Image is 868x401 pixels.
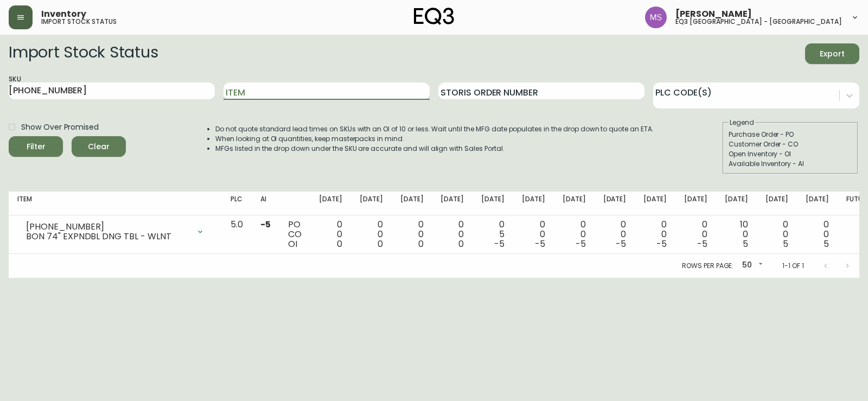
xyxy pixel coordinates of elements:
[656,238,667,250] span: -5
[643,220,667,249] div: 0 0
[729,139,852,149] div: Customer Order - CO
[805,43,859,64] button: Export
[563,220,586,249] div: 0 0
[26,232,189,241] div: BON 74" EXPNDBL DNG TBL - WLNT
[441,220,464,249] div: 0 0
[616,238,626,250] span: -5
[494,238,505,250] span: -5
[337,238,342,250] span: 0
[392,192,432,215] th: [DATE]
[675,18,842,25] h5: eq3 [GEOGRAPHIC_DATA] - [GEOGRAPHIC_DATA]
[215,124,654,134] li: Do not quote standard lead times on SKUs with an OI of 10 or less. Wait until the MFG date popula...
[9,43,158,64] h2: Import Stock Status
[351,192,392,215] th: [DATE]
[757,192,797,215] th: [DATE]
[17,220,213,244] div: [PHONE_NUMBER]BON 74" EXPNDBL DNG TBL - WLNT
[729,130,852,139] div: Purchase Order - PO
[522,220,545,249] div: 0 0
[513,192,554,215] th: [DATE]
[414,8,454,25] img: logo
[797,192,838,215] th: [DATE]
[765,220,789,249] div: 0 0
[360,220,383,249] div: 0 0
[806,220,829,249] div: 0 0
[378,238,383,250] span: 0
[635,192,675,215] th: [DATE]
[729,159,852,169] div: Available Inventory - AI
[481,220,505,249] div: 0 5
[80,140,117,154] span: Clear
[554,192,595,215] th: [DATE]
[697,238,707,250] span: -5
[603,220,627,249] div: 0 0
[9,136,63,157] button: Filter
[473,192,513,215] th: [DATE]
[215,144,654,154] li: MFGs listed in the drop down under the SKU are accurate and will align with Sales Portal.
[432,192,473,215] th: [DATE]
[222,192,252,215] th: PLC
[27,140,46,154] div: Filter
[743,238,748,250] span: 5
[41,18,117,25] h5: import stock status
[222,215,252,254] td: 5.0
[535,238,545,250] span: -5
[814,47,851,61] span: Export
[684,220,707,249] div: 0 0
[33,44,150,74] textarea: FAUTEUIL REPLAY
[319,220,342,249] div: 0 0
[418,238,424,250] span: 0
[33,79,150,109] textarea: Apparel Poncho
[9,192,222,215] th: Item
[310,192,351,215] th: [DATE]
[675,10,752,18] span: [PERSON_NAME]
[738,257,765,275] div: 50
[595,192,635,215] th: [DATE]
[716,192,757,215] th: [DATE]
[26,222,189,232] div: [PHONE_NUMBER]
[782,261,804,271] p: 1-1 of 1
[41,10,86,18] span: Inventory
[725,220,748,249] div: 10 0
[400,220,424,249] div: 0 0
[288,238,297,250] span: OI
[215,134,654,144] li: When looking at OI quantities, keep masterpacks in mind.
[576,238,586,250] span: -5
[783,238,788,250] span: 5
[252,192,279,215] th: AI
[645,7,667,28] img: 1b6e43211f6f3cc0b0729c9049b8e7af
[458,238,464,250] span: 0
[675,192,716,215] th: [DATE]
[72,136,126,157] button: Clear
[260,218,271,231] span: -5
[824,238,829,250] span: 5
[288,220,302,249] div: PO CO
[21,122,99,133] span: Show Over Promised
[729,118,755,128] legend: Legend
[682,261,733,271] p: Rows per page:
[729,149,852,159] div: Open Inventory - OI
